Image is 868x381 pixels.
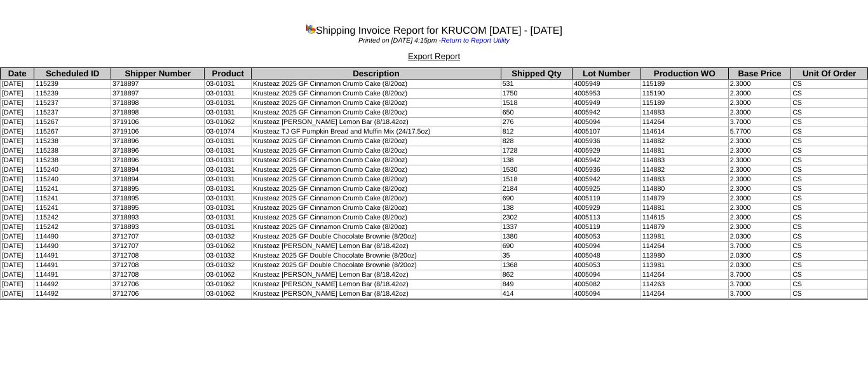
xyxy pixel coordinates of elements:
[791,184,868,194] td: CS
[205,184,252,194] td: 03-01031
[111,68,205,80] th: Shipper Number
[1,194,34,204] td: [DATE]
[34,251,111,261] td: 114491
[34,289,111,299] td: 114492
[641,175,728,184] td: 114883
[34,89,111,99] td: 115239
[252,118,501,127] td: Krusteaz [PERSON_NAME] Lemon Bar (8/18.42oz)
[205,270,252,280] td: 03-01062
[791,68,868,80] th: Unit Of Order
[501,68,573,80] th: Shipped Qty
[1,80,34,89] td: [DATE]
[252,232,501,242] td: Krusteaz 2025 GF Double Chocolate Brownie (8/20oz)
[205,223,252,232] td: 03-01031
[728,204,790,213] td: 2.3000
[252,251,501,261] td: Krusteaz 2025 GF Double Chocolate Brownie (8/20oz)
[641,213,728,223] td: 114615
[34,99,111,108] td: 115237
[1,223,34,232] td: [DATE]
[111,280,205,289] td: 3712706
[791,251,868,261] td: CS
[1,89,34,99] td: [DATE]
[641,270,728,280] td: 114264
[205,165,252,175] td: 03-01031
[111,223,205,232] td: 3718893
[501,89,573,99] td: 1750
[728,99,790,108] td: 2.3000
[728,175,790,184] td: 2.3000
[34,108,111,118] td: 115237
[1,184,34,194] td: [DATE]
[111,204,205,213] td: 3718895
[728,261,790,270] td: 2.0300
[728,89,790,99] td: 2.3000
[1,127,34,137] td: [DATE]
[205,280,252,289] td: 03-01062
[1,270,34,280] td: [DATE]
[111,194,205,204] td: 3718895
[573,184,641,194] td: 4005925
[791,108,868,118] td: CS
[641,242,728,251] td: 114264
[501,156,573,165] td: 138
[791,194,868,204] td: CS
[573,68,641,80] th: Lot Number
[791,99,868,108] td: CS
[791,118,868,127] td: CS
[205,251,252,261] td: 03-01032
[1,251,34,261] td: [DATE]
[573,213,641,223] td: 4005113
[573,175,641,184] td: 4005942
[111,127,205,137] td: 3719106
[573,223,641,232] td: 4005119
[252,223,501,232] td: Krusteaz 2025 GF Cinnamon Crumb Cake (8/20oz)
[205,289,252,299] td: 03-01062
[573,99,641,108] td: 4005949
[1,118,34,127] td: [DATE]
[501,99,573,108] td: 1518
[252,89,501,99] td: Krusteaz 2025 GF Cinnamon Crumb Cake (8/20oz)
[205,213,252,223] td: 03-01031
[573,156,641,165] td: 4005942
[252,80,501,89] td: Krusteaz 2025 GF Cinnamon Crumb Cake (8/20oz)
[252,213,501,223] td: Krusteaz 2025 GF Cinnamon Crumb Cake (8/20oz)
[641,80,728,89] td: 115189
[205,232,252,242] td: 03-01032
[573,165,641,175] td: 4005936
[1,156,34,165] td: [DATE]
[34,194,111,204] td: 115241
[111,89,205,99] td: 3718897
[573,242,641,251] td: 4005094
[573,80,641,89] td: 4005949
[252,270,501,280] td: Krusteaz [PERSON_NAME] Lemon Bar (8/18.42oz)
[791,165,868,175] td: CS
[408,52,460,61] a: Export Report
[728,223,790,232] td: 2.3000
[501,194,573,204] td: 690
[573,194,641,204] td: 4005119
[252,184,501,194] td: Krusteaz 2025 GF Cinnamon Crumb Cake (8/20oz)
[1,204,34,213] td: [DATE]
[501,242,573,251] td: 690
[252,156,501,165] td: Krusteaz 2025 GF Cinnamon Crumb Cake (8/20oz)
[501,270,573,280] td: 862
[641,232,728,242] td: 113981
[1,146,34,156] td: [DATE]
[573,127,641,137] td: 4005107
[573,204,641,213] td: 4005929
[641,165,728,175] td: 114882
[34,175,111,184] td: 115240
[641,194,728,204] td: 114879
[34,261,111,270] td: 114491
[641,223,728,232] td: 114879
[111,108,205,118] td: 3718898
[728,242,790,251] td: 3.7000
[728,165,790,175] td: 2.3000
[501,204,573,213] td: 138
[111,146,205,156] td: 3718896
[34,184,111,194] td: 115241
[791,137,868,146] td: CS
[791,223,868,232] td: CS
[573,108,641,118] td: 4005942
[501,108,573,118] td: 650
